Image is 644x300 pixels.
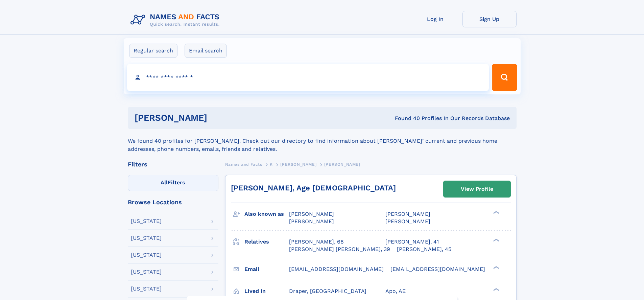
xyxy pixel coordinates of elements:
[444,181,510,197] a: View Profile
[280,162,316,167] span: [PERSON_NAME]
[128,175,218,191] label: Filters
[408,11,462,27] a: Log In
[225,160,262,168] a: Names and Facts
[289,238,344,246] a: [PERSON_NAME], 68
[270,160,273,168] a: K
[492,238,500,242] div: ❯
[128,11,225,29] img: Logo Names and Facts
[161,179,168,186] span: All
[244,263,289,275] h3: Email
[135,114,301,122] h1: [PERSON_NAME]
[128,199,218,205] div: Browse Locations
[390,266,485,272] span: [EMAIL_ADDRESS][DOMAIN_NAME]
[385,288,406,294] span: Apo, AE
[492,287,500,292] div: ❯
[129,44,177,58] label: Regular search
[385,211,430,217] span: [PERSON_NAME]
[289,211,334,217] span: [PERSON_NAME]
[301,115,510,122] div: Found 40 Profiles In Our Records Database
[185,44,227,58] label: Email search
[244,236,289,248] h3: Relatives
[289,266,384,272] span: [EMAIL_ADDRESS][DOMAIN_NAME]
[128,161,218,167] div: Filters
[462,11,517,27] a: Sign Up
[492,265,500,270] div: ❯
[461,181,493,197] div: View Profile
[280,160,316,168] a: [PERSON_NAME]
[385,218,430,225] span: [PERSON_NAME]
[397,246,451,253] a: [PERSON_NAME], 45
[385,238,439,246] a: [PERSON_NAME], 41
[131,252,162,258] div: [US_STATE]
[324,162,360,167] span: [PERSON_NAME]
[270,162,273,167] span: K
[289,218,334,225] span: [PERSON_NAME]
[131,218,162,224] div: [US_STATE]
[492,64,517,91] button: Search Button
[127,64,489,91] input: search input
[244,285,289,297] h3: Lived in
[492,210,500,215] div: ❯
[231,184,396,192] a: [PERSON_NAME], Age [DEMOGRAPHIC_DATA]
[244,208,289,220] h3: Also known as
[131,269,162,275] div: [US_STATE]
[289,288,366,294] span: Draper, [GEOGRAPHIC_DATA]
[131,286,162,292] div: [US_STATE]
[128,129,517,153] div: We found 40 profiles for [PERSON_NAME]. Check out our directory to find information about [PERSON...
[289,246,390,253] a: [PERSON_NAME] [PERSON_NAME], 39
[131,235,162,241] div: [US_STATE]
